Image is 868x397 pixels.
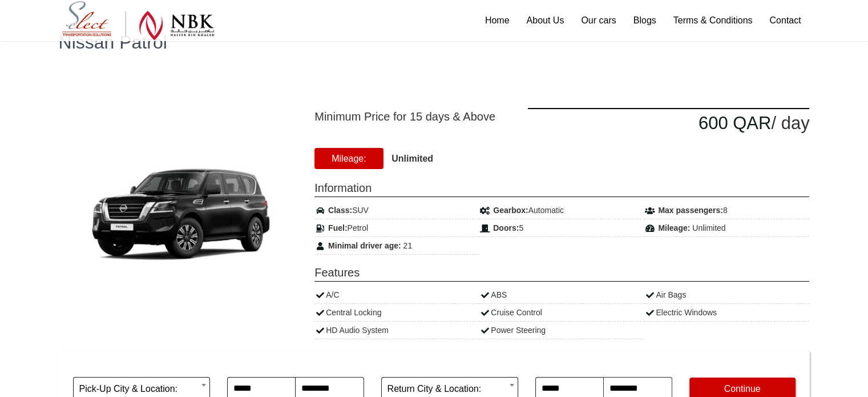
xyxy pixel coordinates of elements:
div: 8 [644,202,809,219]
span: Pick-up Location [73,356,210,377]
div: Air Bags [644,286,809,304]
strong: Mileage: [658,223,690,232]
div: Central Locking [314,304,479,322]
div: Petrol [314,219,479,237]
h1: Nissan Patrol [59,33,810,51]
div: ABS [479,286,644,304]
strong: Fuel: [328,223,347,232]
div: SUV [314,202,479,219]
strong: Class: [328,206,352,215]
img: Nissan Patrol Titanium [70,144,286,284]
span: Return Location [381,356,518,377]
span: Mileage: [314,148,383,169]
div: / day [528,108,809,138]
div: A/C [314,286,479,304]
span: Unlimited [692,223,725,232]
div: Electric Windows [644,304,809,322]
span: Pick-Up Date [227,356,364,377]
span: Minimum Price for 15 days & Above [314,108,511,125]
strong: Doors: [493,223,519,232]
div: Automatic [479,202,644,219]
div: 5 [479,219,644,237]
strong: Gearbox: [493,206,528,215]
div: HD Audio System [314,322,479,339]
span: Features [314,264,809,282]
div: Cruise Control [479,304,644,322]
img: Select Rent a Car [62,1,215,41]
strong: Max passengers: [658,206,723,215]
div: Power Steering [479,322,644,339]
span: 21 [403,241,413,250]
span: Return Date [535,356,672,377]
span: 600.00 QAR [699,113,772,133]
span: Information [314,179,809,197]
strong: Minimal driver age: [328,241,401,250]
strong: Unlimited [391,154,433,163]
